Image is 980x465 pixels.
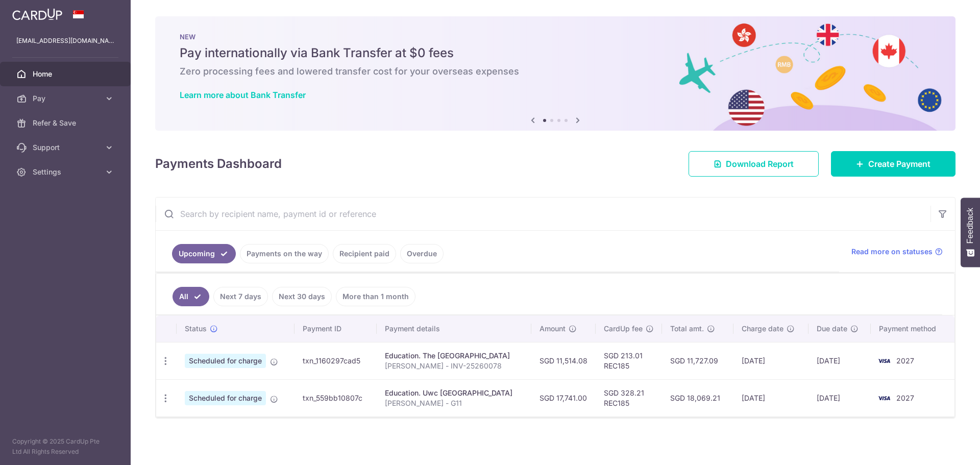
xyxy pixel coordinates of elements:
[180,45,931,61] h5: Pay internationally via Bank Transfer at $0 fees
[213,287,268,306] a: Next 7 days
[874,355,894,367] img: Bank Card
[185,324,207,334] span: Status
[185,391,266,405] span: Scheduled for charge
[742,324,783,334] span: Charge date
[12,8,62,20] img: CardUp
[295,379,376,417] td: txn_559bb10807c
[180,65,931,78] h6: Zero processing fees and lowered transfer cost for your overseas expenses
[173,287,209,306] a: All
[540,324,566,334] span: Amount
[172,244,236,263] a: Upcoming
[733,342,808,379] td: [DATE]
[336,287,415,306] a: More than 1 month
[733,379,808,417] td: [DATE]
[180,33,931,41] p: NEW
[670,324,704,334] span: Total amt.
[662,379,733,417] td: SGD 18,069.21
[385,388,524,398] div: Education. Uwc [GEOGRAPHIC_DATA]
[155,155,282,173] h4: Payments Dashboard
[817,324,847,334] span: Due date
[33,167,100,177] span: Settings
[896,356,914,365] span: 2027
[33,142,100,153] span: Support
[385,351,524,361] div: Education. The [GEOGRAPHIC_DATA]
[333,244,396,263] a: Recipient paid
[689,151,819,177] a: Download Report
[385,398,524,408] p: [PERSON_NAME] - G11
[961,198,980,267] button: Feedback - Show survey
[808,342,871,379] td: [DATE]
[831,151,955,177] a: Create Payment
[662,342,733,379] td: SGD 11,727.09
[531,379,596,417] td: SGD 17,741.00
[851,247,943,257] a: Read more on statuses
[871,315,954,342] th: Payment method
[851,247,933,257] span: Read more on statuses
[385,361,524,371] p: [PERSON_NAME] - INV-25260078
[156,198,930,230] input: Search by recipient name, payment id or reference
[33,69,100,79] span: Home
[808,379,871,417] td: [DATE]
[531,342,596,379] td: SGD 11,514.08
[896,394,914,402] span: 2027
[596,342,662,379] td: SGD 213.01 REC185
[295,342,376,379] td: txn_1160297cad5
[295,315,376,342] th: Payment ID
[604,324,643,334] span: CardUp fee
[966,208,975,243] span: Feedback
[16,36,114,46] p: [EMAIL_ADDRESS][DOMAIN_NAME]
[185,354,266,368] span: Scheduled for charge
[400,244,444,263] a: Overdue
[868,158,930,170] span: Create Payment
[377,315,532,342] th: Payment details
[33,118,100,128] span: Refer & Save
[596,379,662,417] td: SGD 328.21 REC185
[874,392,894,404] img: Bank Card
[272,287,332,306] a: Next 30 days
[33,93,100,104] span: Pay
[726,158,794,170] span: Download Report
[240,244,329,263] a: Payments on the way
[155,16,955,131] img: Bank transfer banner
[180,90,306,100] a: Learn more about Bank Transfer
